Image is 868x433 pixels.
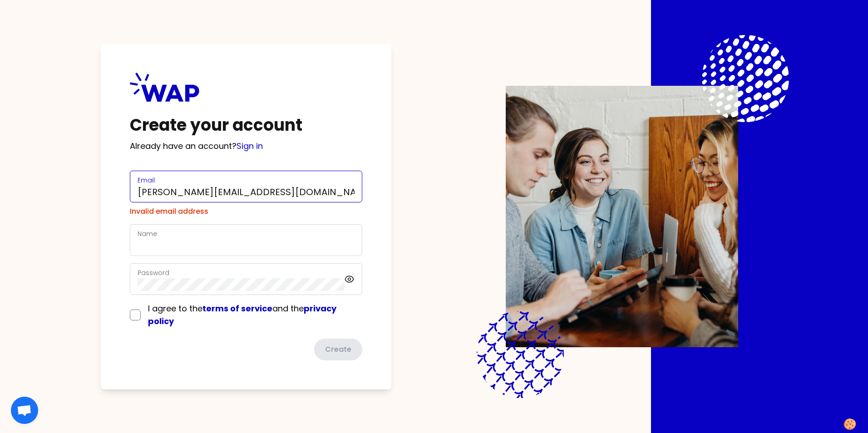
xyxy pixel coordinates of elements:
a: Chat abierto [11,397,38,424]
label: Password [138,268,169,277]
p: Already have an account? [130,140,362,153]
span: I agree to the and the [148,303,336,327]
label: Email [138,176,155,185]
a: terms of service [202,303,272,314]
label: Name [138,229,157,238]
h1: Create your account [130,116,362,134]
img: Description [506,86,738,347]
a: Sign in [237,140,263,152]
button: Create [314,339,362,360]
div: Invalid email address [130,206,362,217]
